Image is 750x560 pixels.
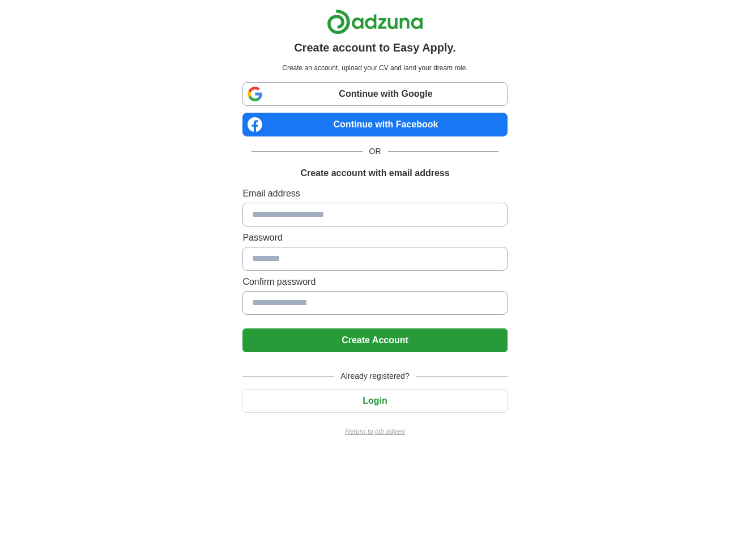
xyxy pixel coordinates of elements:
a: Continue with Google [242,82,507,106]
h1: Create account to Easy Apply. [294,39,456,56]
h1: Create account with email address [300,166,449,180]
span: Already registered? [334,370,416,382]
a: Return to job advert [242,426,507,437]
a: Login [242,396,507,405]
label: Confirm password [242,275,507,289]
label: Email address [242,187,507,200]
span: OR [363,146,388,157]
button: Login [242,389,507,413]
img: Adzuna logo [327,9,423,35]
button: Create Account [242,328,507,352]
p: Create an account, upload your CV and land your dream role. [245,63,505,73]
a: Continue with Facebook [242,113,507,136]
label: Password [242,231,507,245]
